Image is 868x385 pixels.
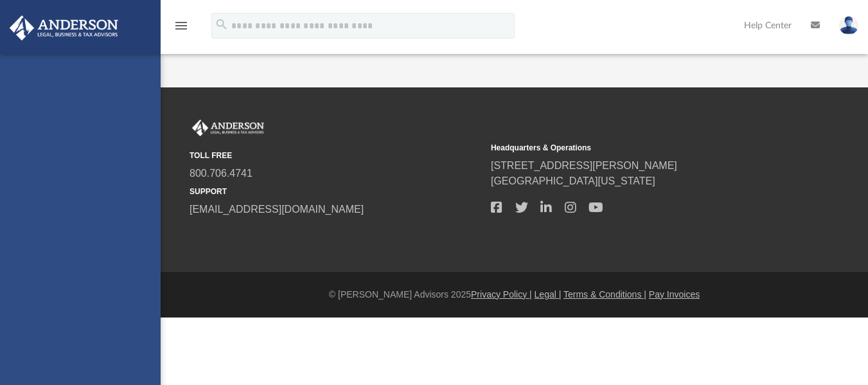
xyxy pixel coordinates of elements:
small: SUPPORT [190,186,482,197]
a: Privacy Policy | [471,289,532,300]
small: TOLL FREE [190,150,482,161]
a: Pay Invoices [649,289,700,300]
a: [GEOGRAPHIC_DATA][US_STATE] [491,175,655,186]
a: menu [173,24,189,33]
img: Anderson Advisors Platinum Portal [190,120,267,136]
a: [EMAIL_ADDRESS][DOMAIN_NAME] [190,204,364,215]
a: 800.706.4741 [190,168,252,179]
i: search [215,17,229,31]
small: Headquarters & Operations [491,142,783,154]
a: Terms & Conditions | [563,289,646,300]
a: Legal | [535,289,562,300]
i: menu [173,18,189,33]
img: Anderson Advisors Platinum Portal [6,15,122,40]
a: [STREET_ADDRESS][PERSON_NAME] [491,160,677,171]
div: © [PERSON_NAME] Advisors 2025 [161,288,868,301]
img: User Pic [839,16,858,35]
